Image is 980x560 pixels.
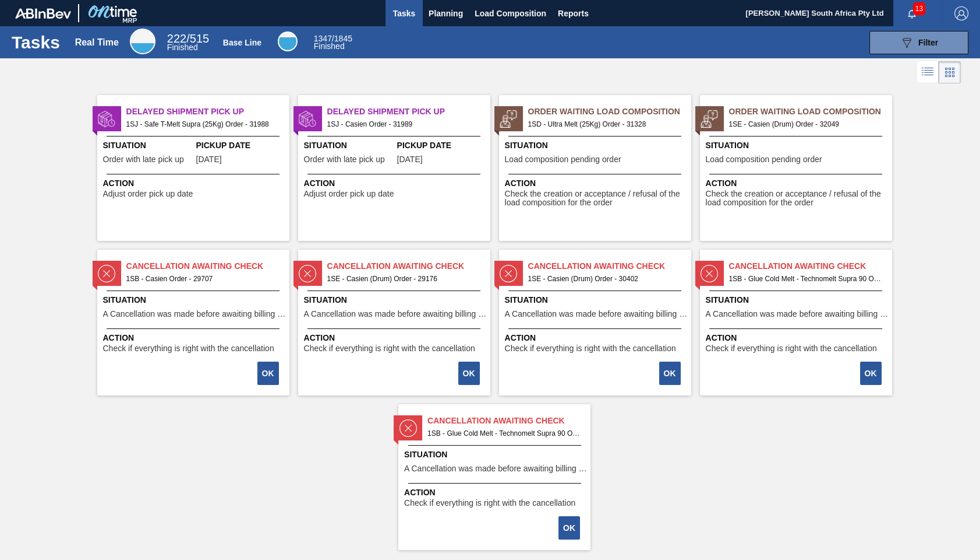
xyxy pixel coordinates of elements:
[505,294,688,306] span: Situation
[223,38,261,47] div: Base Line
[103,310,286,318] span: A Cancellation was made before awaiting billing stage
[660,360,682,386] div: Complete task: 2245118
[700,265,718,282] img: status
[304,310,487,318] span: A Cancellation was made before awaiting billing stage
[327,272,481,285] span: 1SE - Casien (Drum) Order - 29176
[729,272,883,285] span: 1SB - Glue Cold Melt - Technomelt Supra 90 Order - 23407
[505,344,676,353] span: Check if everything is right with the cancellation
[314,34,332,43] span: 1347
[404,499,575,508] span: Check if everything is right with the cancellation
[505,177,688,190] span: Action
[327,260,490,272] span: Cancellation Awaiting Check
[659,362,681,385] button: OK
[700,110,718,128] img: status
[706,344,877,353] span: Check if everything is right with the cancellation
[304,332,487,344] span: Action
[528,106,691,118] span: Order Waiting Load Composition
[304,155,385,164] span: Order with late pick up
[404,487,588,499] span: Action
[126,272,280,285] span: 1SB - Casien Order - 29707
[505,190,688,208] span: Check the creation or acceptance / refusal of the load composition for the order
[505,332,688,344] span: Action
[304,344,475,353] span: Check if everything is right with the cancellation
[278,32,298,51] div: Base Line
[918,38,938,47] span: Filter
[103,155,184,164] span: Order with late pick up
[913,2,925,15] span: 13
[528,272,682,285] span: 1SE - Casien (Drum) Order - 30402
[257,362,279,385] button: OK
[314,35,352,50] div: Base Line
[706,190,889,208] span: Check the creation or acceptance / refusal of the load composition for the order
[869,31,968,54] button: Filter
[196,139,286,152] span: Pickup Date
[706,139,889,152] span: Situation
[528,118,682,131] span: 1SD - Ultra Melt (25Kg) Order - 31328
[558,6,589,20] span: Reports
[729,260,892,272] span: Cancellation Awaiting Check
[399,419,417,437] img: status
[259,360,280,386] div: Complete task: 2244779
[103,344,274,353] span: Check if everything is right with the cancellation
[459,360,481,386] div: Complete task: 2244782
[98,110,115,128] img: status
[103,190,193,198] span: Adjust order pick up date
[130,29,155,54] div: Real Time
[505,310,688,318] span: A Cancellation was made before awaiting billing stage
[327,106,490,118] span: Delayed Shipment Pick Up
[314,41,345,51] span: Finished
[505,139,688,152] span: Situation
[404,449,588,461] span: Situation
[427,415,590,427] span: Cancellation Awaiting Check
[475,6,546,20] span: Load Composition
[12,36,60,49] h1: Tasks
[391,6,417,20] span: Tasks
[299,265,316,282] img: status
[103,294,286,306] span: Situation
[500,110,517,128] img: status
[126,106,289,118] span: Delayed Shipment Pick Up
[500,265,517,282] img: status
[126,260,289,272] span: Cancellation Awaiting Check
[304,177,487,190] span: Action
[917,61,939,83] div: List Vision
[126,118,280,131] span: 1SJ - Safe T-Melt Supra (25Kg) Order - 31988
[327,118,481,131] span: 1SJ - Casien Order - 31989
[729,118,883,131] span: 1SE - Casien (Drum) Order - 32049
[528,260,691,272] span: Cancellation Awaiting Check
[167,32,209,45] span: / 515
[314,34,352,43] span: / 1845
[560,515,581,541] div: Complete task: 2245191
[939,61,961,83] div: Card Vision
[706,177,889,190] span: Action
[706,155,822,164] span: Load composition pending order
[15,8,71,19] img: TNhmsLtSVTkK8tSr43FrP2fwEKptu5GPRR3wAAAABJRU5ErkJggg==
[429,6,463,20] span: Planning
[304,139,394,152] span: Situation
[167,32,186,45] span: 222
[427,427,581,440] span: 1SB - Glue Cold Melt - Technomelt Supra 90 Order - 29305
[103,177,286,190] span: Action
[458,362,480,385] button: OK
[75,37,119,48] div: Real Time
[299,110,316,128] img: status
[954,6,968,20] img: Logout
[304,294,487,306] span: Situation
[861,360,883,386] div: Complete task: 2245190
[706,332,889,344] span: Action
[404,464,588,473] span: A Cancellation was made before awaiting billing stage
[98,265,115,282] img: status
[729,106,892,118] span: Order Waiting Load Composition
[167,43,198,52] span: Finished
[893,5,931,22] button: Notifications
[196,155,222,164] span: 09/22/2025
[706,310,889,318] span: A Cancellation was made before awaiting billing stage
[397,139,487,152] span: Pickup Date
[860,362,882,385] button: OK
[167,34,209,51] div: Real Time
[558,516,580,540] button: OK
[304,190,394,198] span: Adjust order pick up date
[103,332,286,344] span: Action
[706,294,889,306] span: Situation
[103,139,193,152] span: Situation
